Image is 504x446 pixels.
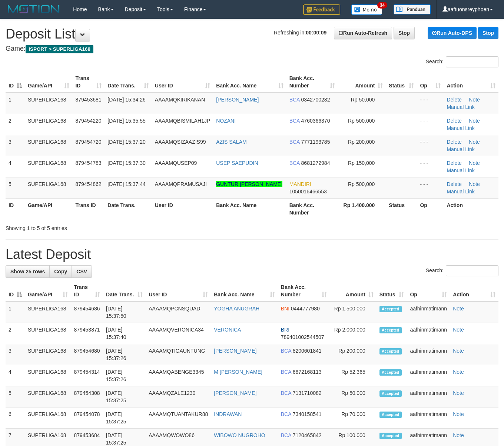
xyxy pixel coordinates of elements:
[447,139,461,145] a: Delete
[103,344,146,365] td: [DATE] 15:37:26
[447,146,475,152] a: Manual Link
[446,56,498,67] input: Search:
[469,118,480,124] a: Note
[447,167,475,173] a: Manual Link
[447,181,461,187] a: Delete
[6,265,50,278] a: Show 25 rows
[469,97,480,103] a: Note
[289,139,300,145] span: BCA
[301,139,330,145] span: Copy 7771193785 to clipboard
[417,114,444,135] td: - - -
[453,327,464,333] a: Note
[72,265,92,278] a: CSV
[71,365,103,386] td: 879454314
[6,156,25,177] td: 4
[293,411,322,417] span: Copy 7340158541 to clipboard
[379,327,402,333] span: Accepted
[281,348,291,354] span: BCA
[75,181,101,187] span: 879454862
[301,160,330,166] span: Copy 8681272984 to clipboard
[286,198,338,219] th: Bank Acc. Number
[107,160,145,166] span: [DATE] 15:37:30
[274,30,326,36] span: Refreshing in:
[407,323,450,344] td: aafhinmatimann
[105,198,152,219] th: Date Trans.
[71,344,103,365] td: 879454680
[6,27,498,41] h1: Deposit List
[446,265,498,276] input: Search:
[281,334,324,340] span: Copy 789401002544507 to clipboard
[6,247,498,262] h1: Latest Deposit
[152,198,213,219] th: User ID
[286,71,338,93] th: Bank Acc. Number: activate to sort column ascending
[6,344,25,365] td: 3
[301,97,330,103] span: Copy 0342700282 to clipboard
[293,432,322,438] span: Copy 7120465842 to clipboard
[428,27,477,39] a: Run Auto-DPS
[75,97,101,103] span: 879453681
[146,365,211,386] td: AAAAMQABENGE3345
[330,365,376,386] td: Rp 52,365
[103,386,146,407] td: [DATE] 15:37:25
[6,93,25,114] td: 1
[417,198,444,219] th: Op
[146,280,211,302] th: User ID: activate to sort column ascending
[25,386,71,407] td: SUPERLIGA168
[453,369,464,375] a: Note
[6,114,25,135] td: 2
[75,118,101,124] span: 879454220
[72,198,105,219] th: Trans ID
[330,280,376,302] th: Amount: activate to sort column ascending
[278,280,330,302] th: Bank Acc. Number: activate to sort column ascending
[216,139,246,145] a: AZIS SALAM
[444,71,498,93] th: Action: activate to sort column ascending
[394,27,415,39] a: Stop
[281,432,291,438] span: BCA
[289,160,300,166] span: BCA
[214,327,241,333] a: VERONICA
[146,407,211,429] td: AAAAMQTUANTAKUR88
[72,71,105,93] th: Trans ID: activate to sort column ascending
[447,160,461,166] a: Delete
[107,97,145,103] span: [DATE] 15:34:26
[330,323,376,344] td: Rp 2,000,000
[469,160,480,166] a: Note
[281,306,289,312] span: BNI
[155,139,206,145] span: AAAAMQSIZAAZIS99
[386,198,417,219] th: Status
[216,160,258,166] a: USEP SAEPUDIN
[155,181,207,187] span: AAAAMQPRAMUSAJI
[105,71,152,93] th: Date Trans.: activate to sort column ascending
[453,390,464,396] a: Note
[417,177,444,198] td: - - -
[6,222,205,232] div: Showing 1 to 5 of 5 entries
[453,411,464,417] a: Note
[103,302,146,323] td: [DATE] 15:37:50
[216,97,259,103] a: [PERSON_NAME]
[6,4,62,15] img: MOTION_logo.png
[386,71,417,93] th: Status: activate to sort column ascending
[54,269,67,274] span: Copy
[348,181,375,187] span: Rp 500,000
[25,365,71,386] td: SUPERLIGA168
[301,118,330,124] span: Copy 4760366370 to clipboard
[417,135,444,156] td: - - -
[25,93,72,114] td: SUPERLIGA168
[6,135,25,156] td: 3
[281,327,289,333] span: BRI
[417,156,444,177] td: - - -
[444,198,498,219] th: Action
[293,369,322,375] span: Copy 6872168113 to clipboard
[75,139,101,145] span: 879454720
[214,432,265,438] a: WIBOWO NUGROHO
[289,189,327,194] span: Copy 1050016466553 to clipboard
[6,365,25,386] td: 4
[379,433,402,439] span: Accepted
[447,97,461,103] a: Delete
[10,269,45,274] span: Show 25 rows
[330,302,376,323] td: Rp 1,500,000
[71,407,103,429] td: 879454078
[146,344,211,365] td: AAAAMQTIGAUNTUNG
[25,407,71,429] td: SUPERLIGA168
[426,265,498,276] label: Search:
